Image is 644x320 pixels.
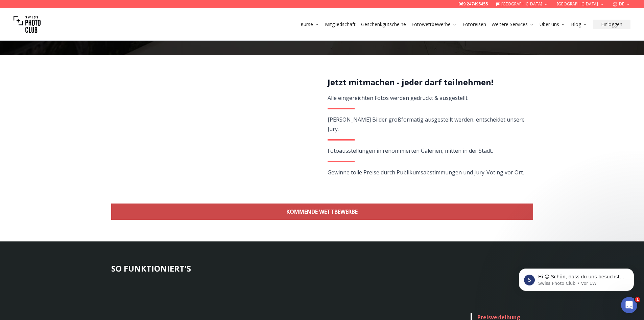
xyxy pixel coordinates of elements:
a: KOMMENDE WETTBEWERBE [111,204,533,220]
iframe: Intercom notifications Nachricht [509,254,644,302]
a: Geschenkgutscheine [361,21,406,28]
button: Blog [568,20,590,29]
button: Einloggen [593,20,630,29]
a: Fotowettbewerbe [411,21,457,28]
button: Kurse [298,20,322,29]
a: Mitgliedschaft [325,21,356,28]
span: Fotoausstellungen in renommierten Galerien, mitten in der Stadt. [328,147,493,154]
span: Gewinne tolle Preise durch Publikumsabstimmungen und Jury-Voting vor Ort. [328,169,524,176]
span: Alle eingereichten Fotos werden gedruckt & ausgestellt. [328,94,469,102]
button: Über uns [537,20,568,29]
a: Über uns [540,21,566,28]
a: Kurse [301,21,319,28]
iframe: Intercom live chat [621,297,637,313]
button: Geschenkgutscheine [358,20,409,29]
h2: Jetzt mitmachen - jeder darf teilnehmen! [328,77,525,88]
img: Swiss photo club [14,11,41,38]
h3: SO FUNKTIONIERT'S [111,263,533,274]
button: Weitere Services [489,20,537,29]
button: Fotowettbewerbe [409,20,460,29]
button: Fotoreisen [460,20,489,29]
a: 069 247495455 [458,1,488,7]
a: Blog [571,21,588,28]
span: [PERSON_NAME] Bilder großformatig ausgestellt werden, entscheidet unsere Jury. [328,116,525,133]
a: Fotoreisen [462,21,486,28]
a: Weitere Services [492,21,534,28]
button: Mitgliedschaft [322,20,358,29]
span: 1 [635,297,640,302]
